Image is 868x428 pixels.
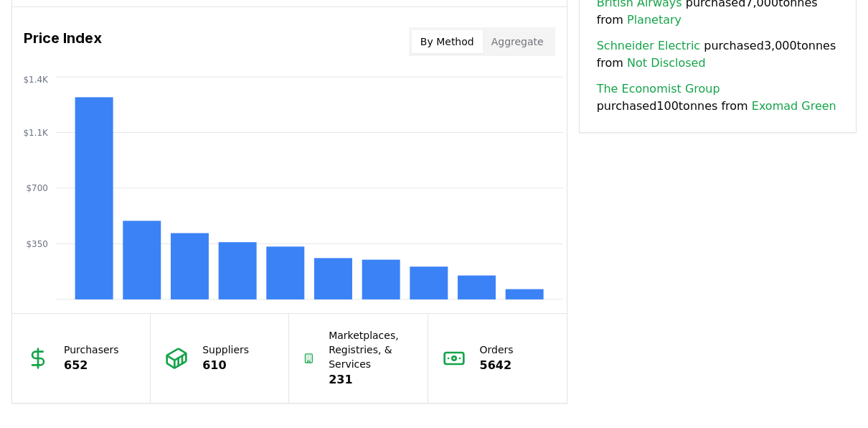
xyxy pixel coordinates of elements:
[64,343,119,357] p: Purchasers
[597,37,700,55] a: Schneider Electric
[597,37,839,72] span: purchased 3,000 tonnes from
[329,371,412,389] p: 231
[24,27,102,56] h3: Price Index
[26,183,48,193] tspan: $700
[627,11,681,29] a: Planetary
[64,357,119,374] p: 652
[412,30,483,53] button: By Method
[483,30,552,53] button: Aggregate
[23,75,49,85] tspan: $1.4K
[26,239,48,249] tspan: $350
[480,357,514,374] p: 5642
[202,343,249,357] p: Suppliers
[752,98,836,115] a: Exomad Green
[202,357,249,374] p: 610
[627,55,706,72] a: Not Disclosed
[23,128,49,138] tspan: $1.1K
[329,328,412,371] p: Marketplaces, Registries, & Services
[480,343,514,357] p: Orders
[597,80,839,115] span: purchased 100 tonnes from
[597,80,720,98] a: The Economist Group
